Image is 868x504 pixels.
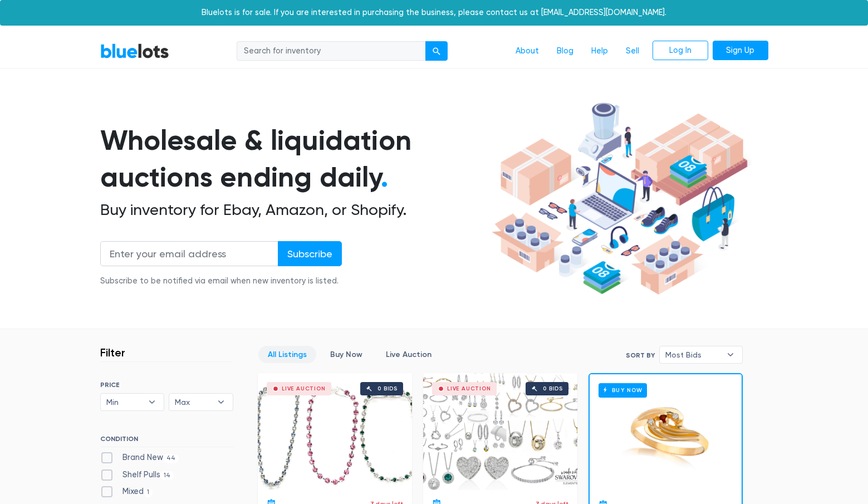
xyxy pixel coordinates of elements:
[713,41,768,61] a: Sign Up
[175,394,212,410] span: Max
[488,97,752,300] img: hero-ee84e7d0318cb26816c560f6b4441b76977f77a177738b4e94f68c95b2b83dbb.png
[100,452,179,464] label: Brand New
[665,346,721,363] span: Most Bids
[381,160,388,194] span: .
[653,41,708,61] a: Log In
[376,346,441,363] a: Live Auction
[447,386,491,392] div: Live Auction
[590,374,742,491] a: Buy Now
[100,200,488,219] h2: Buy inventory for Ebay, Amazon, or Shopify.
[278,241,342,266] input: Subscribe
[617,41,648,62] a: Sell
[209,394,233,410] b: ▾
[163,454,179,463] span: 44
[423,373,577,490] a: Live Auction 0 bids
[582,41,617,62] a: Help
[258,373,412,490] a: Live Auction 0 bids
[321,346,372,363] a: Buy Now
[377,386,398,392] div: 0 bids
[719,346,742,363] b: ▾
[543,386,563,392] div: 0 bids
[237,41,426,61] input: Search for inventory
[282,386,326,392] div: Live Auction
[100,43,169,59] a: BlueLots
[100,435,233,447] h6: CONDITION
[100,275,342,287] div: Subscribe to be notified via email when new inventory is listed.
[100,486,153,498] label: Mixed
[626,350,655,360] label: Sort By
[258,346,316,363] a: All Listings
[100,381,233,389] h6: PRICE
[599,383,647,397] h6: Buy Now
[100,241,278,266] input: Enter your email address
[140,394,164,410] b: ▾
[144,488,153,497] span: 1
[106,394,143,410] span: Min
[507,41,548,62] a: About
[548,41,582,62] a: Blog
[100,346,125,359] h3: Filter
[100,469,174,481] label: Shelf Pulls
[100,122,488,196] h1: Wholesale & liquidation auctions ending daily
[160,471,174,480] span: 14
